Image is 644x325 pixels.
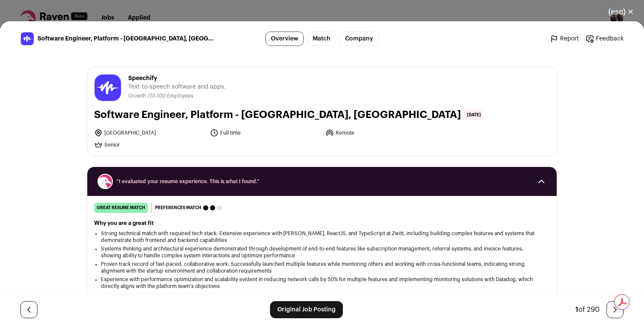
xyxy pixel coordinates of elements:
[95,75,121,101] img: 59b05ed76c69f6ff723abab124283dfa738d80037756823f9fc9e3f42b66bce3.jpg
[94,220,550,227] h2: Why you are a great fit
[265,32,304,46] a: Overview
[325,129,436,137] li: Remote
[94,141,205,149] li: Senior
[210,129,321,137] li: Full time
[94,129,205,137] li: [GEOGRAPHIC_DATA]
[550,35,579,43] a: Report
[148,93,193,99] li: /
[575,305,600,315] div: of 290
[94,203,148,213] div: great resume match
[339,32,379,46] a: Company
[128,74,226,83] span: Speechify
[150,93,193,98] span: 51-100 Employees
[128,83,226,91] span: Text-to-speech software and apps.
[270,301,343,318] a: Original Job Posting
[575,306,578,313] span: 1
[586,35,624,43] a: Feedback
[155,204,201,212] span: Preferences match
[101,276,543,290] li: Experience with performance optimization and scalability evident in reducing network calls by 50%...
[94,108,461,122] h1: Software Engineer, Platform - [GEOGRAPHIC_DATA], [GEOGRAPHIC_DATA]
[21,32,34,45] img: 59b05ed76c69f6ff723abab124283dfa738d80037756823f9fc9e3f42b66bce3.jpg
[598,3,644,21] button: Close modal
[116,178,528,185] span: “I evaluated your resume experience. This is what I found.”
[101,230,543,244] li: Strong technical match with required tech stack: Extensive experience with [PERSON_NAME], ReactJS...
[101,261,543,274] li: Proven track record of fast-paced, collaborative work: Successfully launched multiple features wh...
[128,93,148,99] li: Growth
[37,35,217,43] span: Software Engineer, Platform - [GEOGRAPHIC_DATA], [GEOGRAPHIC_DATA]
[101,245,543,259] li: Systems thinking and architectural experience demonstrated through development of end-to-end feat...
[307,32,336,46] a: Match
[464,110,483,120] span: [DATE]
